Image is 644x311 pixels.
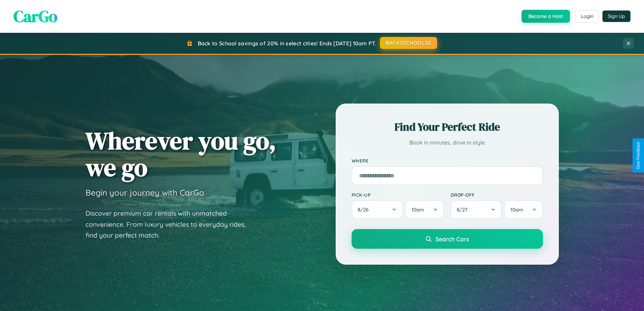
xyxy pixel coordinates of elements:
h1: Wherever you go, we go [86,127,276,181]
span: 10am [411,206,424,213]
button: Become a Host [522,10,570,23]
span: Search Cars [435,235,469,243]
span: Back to School savings of 20% in select cities! Ends [DATE] 10am PT. [198,40,376,47]
button: 10am [405,200,444,219]
label: Pick-up [352,192,444,198]
div: Give Feedback [636,142,641,169]
button: BACK2SCHOOL20 [380,37,437,49]
button: 8/26 [352,200,403,219]
button: Sign Up [602,10,630,22]
h3: Begin your journey with CarGo [86,187,204,198]
span: 8 / 26 [358,206,372,213]
button: 8/27 [451,200,502,219]
span: 10am [510,206,523,213]
button: Login [575,10,599,22]
span: 8 / 27 [457,206,471,213]
p: Discover premium car rentals with unmatched convenience. From luxury vehicles to everyday rides, ... [86,208,255,241]
button: 10am [504,200,543,219]
label: Drop-off [451,192,543,198]
button: Search Cars [352,229,543,249]
h2: Find Your Perfect Ride [352,119,543,134]
span: CarGo [14,5,57,27]
p: Book in minutes, drive in style [352,138,543,148]
label: Where [352,158,543,163]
